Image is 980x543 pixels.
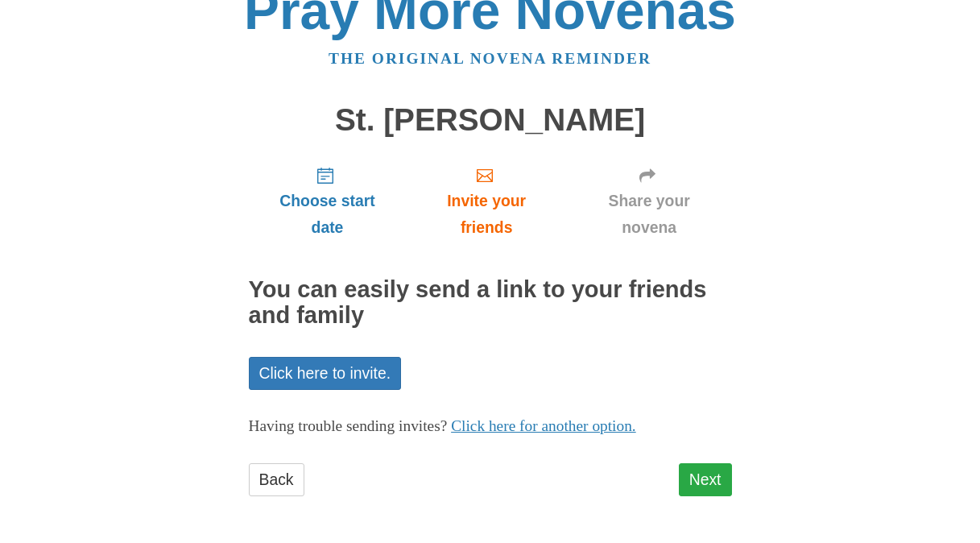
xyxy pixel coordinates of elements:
h1: St. [PERSON_NAME] [249,103,732,138]
a: The original novena reminder [329,50,651,67]
a: Click here to invite. [249,357,402,390]
a: Share your novena [567,153,732,249]
a: Next [679,463,732,496]
a: Click here for another option. [451,417,636,434]
span: Share your novena [583,188,716,241]
a: Invite your friends [406,153,566,249]
a: Choose start date [249,153,407,249]
span: Choose start date [265,188,391,241]
h2: You can easily send a link to your friends and family [249,277,732,329]
span: Invite your friends [422,188,550,241]
span: Having trouble sending invites? [249,417,448,434]
a: Back [249,463,304,496]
